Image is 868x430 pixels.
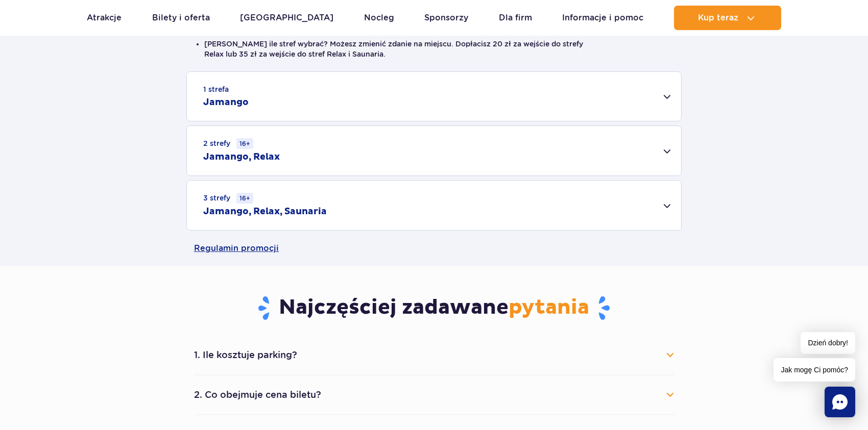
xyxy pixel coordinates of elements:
[499,6,532,30] a: Dla firm
[203,96,249,109] h2: Jamango
[87,6,122,30] a: Atrakcje
[194,344,674,366] button: 1. Ile kosztuje parking?
[203,193,253,204] small: 3 strefy
[674,6,781,30] button: Kup teraz
[364,6,394,30] a: Nocleg
[509,295,589,320] span: pytania
[194,295,674,321] h3: Najczęściej zadawane
[203,151,280,163] h2: Jamango, Relax
[698,13,738,22] span: Kup teraz
[203,206,327,218] h2: Jamango, Relax, Saunaria
[774,358,855,382] span: Jak mogę Ci pomóc?
[203,84,229,94] small: 1 strefa
[562,6,643,30] a: Informacje i pomoc
[152,6,210,30] a: Bilety i oferta
[194,231,674,266] a: Regulamin promocji
[203,138,253,149] small: 2 strefy
[801,332,855,354] span: Dzień dobry!
[240,6,333,30] a: [GEOGRAPHIC_DATA]
[825,387,855,417] div: Chat
[194,384,674,406] button: 2. Co obejmuje cena biletu?
[204,39,664,59] li: [PERSON_NAME] ile stref wybrać? Możesz zmienić zdanie na miejscu. Dopłacisz 20 zł za wejście do s...
[236,138,253,149] small: 16+
[236,193,253,204] small: 16+
[424,6,468,30] a: Sponsorzy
